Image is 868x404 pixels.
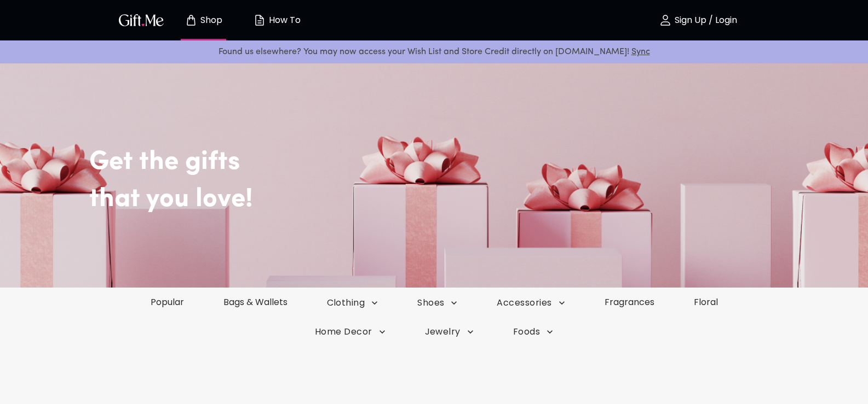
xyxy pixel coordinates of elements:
button: Sign Up / Login [643,3,753,38]
button: Clothing [307,297,398,309]
span: Accessories [497,297,565,309]
h2: that you love! [89,184,829,215]
span: Clothing [327,297,378,309]
button: How To [247,3,307,38]
button: Accessories [477,297,584,309]
button: Shoes [398,297,477,309]
span: Foods [513,326,553,338]
h2: Get the gifts [89,114,829,178]
a: Bags & Wallets [204,296,307,308]
img: how-to.svg [253,14,266,27]
button: Home Decor [295,326,405,338]
span: Shoes [417,297,457,309]
a: Popular [131,296,204,308]
span: Home Decor [315,326,386,338]
p: Shop [198,16,222,25]
p: Found us elsewhere? You may now access your Wish List and Store Credit directly on [DOMAIN_NAME]! [9,45,859,59]
img: GiftMe Logo [117,12,166,28]
p: Sign Up / Login [672,16,737,25]
a: Sync [631,48,650,56]
button: Foods [493,326,573,338]
button: Jewelry [405,326,493,338]
a: Floral [674,296,738,308]
p: How To [266,16,301,25]
button: Store page [174,3,234,38]
button: GiftMe Logo [116,14,167,27]
span: Jewelry [425,326,474,338]
a: Fragrances [585,296,674,308]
